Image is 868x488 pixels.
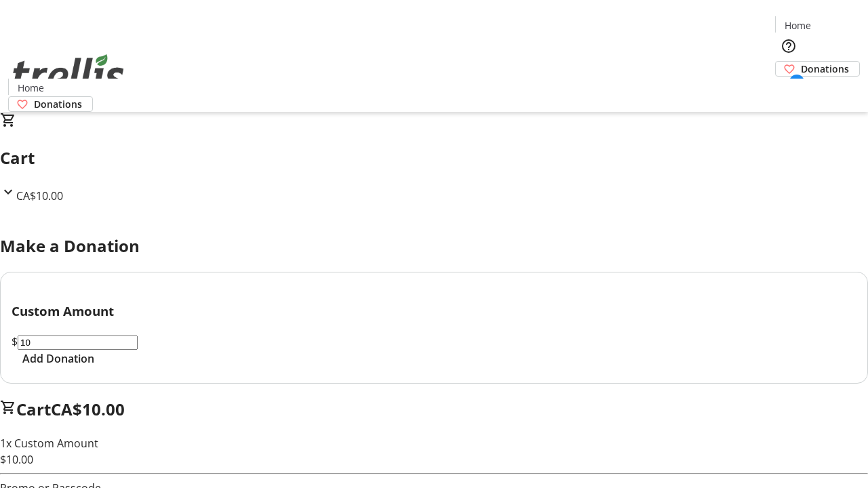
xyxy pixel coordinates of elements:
a: Home [776,18,819,33]
span: Donations [801,62,849,76]
span: Home [18,81,44,95]
span: Home [785,18,811,33]
span: CA$10.00 [51,398,125,420]
button: Add Donation [12,350,105,367]
span: $ [12,334,18,349]
button: Cart [775,77,802,104]
h3: Custom Amount [12,302,856,321]
a: Donations [8,96,93,112]
span: Add Donation [22,350,94,367]
button: Help [775,33,802,60]
a: Home [9,81,52,95]
span: CA$10.00 [16,188,63,203]
input: Donation Amount [18,335,138,350]
img: Orient E2E Organization iZ420mQ27c's Logo [8,39,129,107]
span: Donations [34,97,82,111]
a: Donations [775,61,860,77]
